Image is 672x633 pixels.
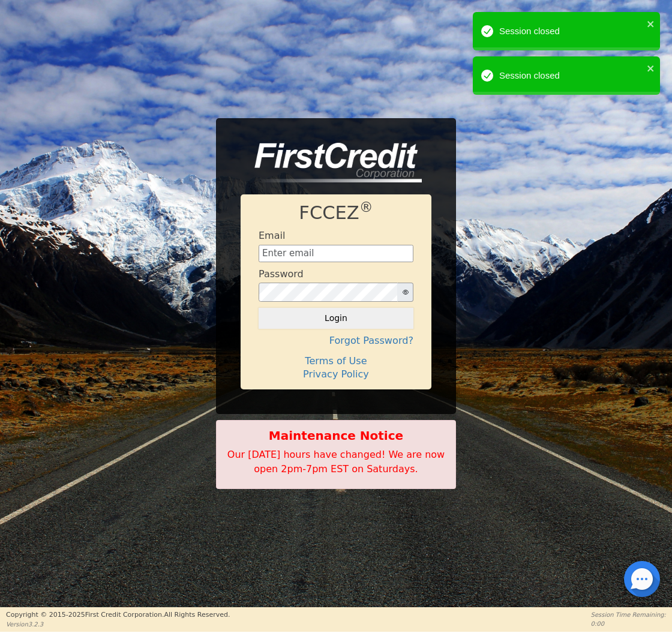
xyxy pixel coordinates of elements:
div: Session closed [499,69,643,83]
p: Copyright © 2015- 2025 First Credit Corporation. [6,610,230,620]
span: Our [DATE] hours have changed! We are now open 2pm-7pm EST on Saturdays. [227,449,445,475]
input: Enter email [259,245,413,263]
h4: Password [259,268,304,280]
h4: Privacy Policy [259,368,413,380]
sup: ® [359,199,373,215]
b: Maintenance Notice [223,427,449,445]
button: Login [259,308,413,328]
input: password [259,283,398,302]
p: Session Time Remaining: [591,610,666,619]
h4: Forgot Password? [259,335,413,346]
div: Session closed [499,25,643,38]
p: Version 3.2.3 [6,620,230,629]
p: 0:00 [591,619,666,628]
h1: FCCEZ [259,202,413,224]
span: All Rights Reserved. [164,611,230,619]
button: close [647,17,655,31]
img: logo-CMu_cnol.png [241,143,422,182]
h4: Terms of Use [259,355,413,367]
h4: Email [259,230,285,241]
button: close [647,61,655,75]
